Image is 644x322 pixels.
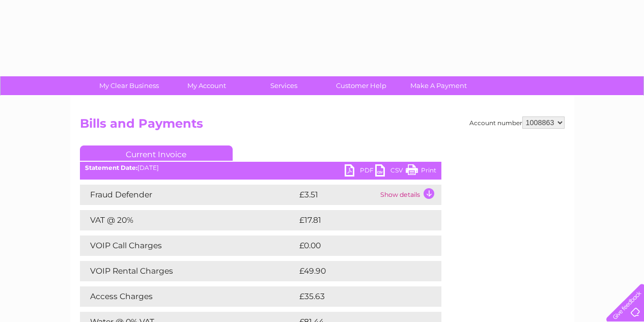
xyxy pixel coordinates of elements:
b: Statement Date: [85,164,137,171]
a: PDF [345,164,375,179]
td: VOIP Rental Charges [80,261,297,281]
div: Account number [469,116,565,129]
a: Make A Payment [397,76,481,95]
td: £49.90 [297,261,422,281]
a: Customer Help [319,76,403,95]
td: £0.00 [297,236,418,256]
td: £17.81 [297,210,418,230]
td: £35.63 [297,286,421,307]
a: My Account [164,76,248,95]
td: Show details [378,185,441,205]
div: [DATE] [80,164,441,171]
h2: Bills and Payments [80,116,565,136]
td: Fraud Defender [80,185,297,205]
a: Services [242,76,326,95]
a: Print [406,164,436,179]
td: VAT @ 20% [80,210,297,230]
a: Current Invoice [80,145,233,161]
a: CSV [375,164,406,179]
td: Access Charges [80,286,297,307]
a: My Clear Business [87,76,171,95]
td: £3.51 [297,185,378,205]
td: VOIP Call Charges [80,236,297,256]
